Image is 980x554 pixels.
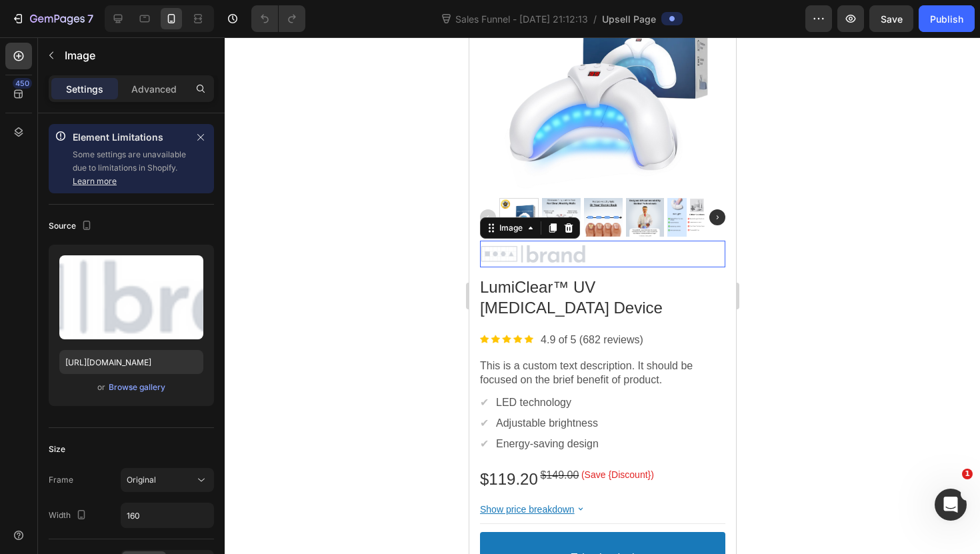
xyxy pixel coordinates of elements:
img: preview-image [59,255,203,339]
div: 450 [13,78,32,89]
div: Frame [49,474,73,486]
span: 1 [962,469,973,479]
iframe: Intercom live chat [935,489,967,521]
p: Settings [66,82,103,96]
iframe: Design area [469,37,736,554]
p: Advanced [131,82,177,96]
div: Size [49,443,65,455]
button: Save [869,5,913,32]
div: Undo/Redo [251,5,305,32]
span: Original [127,475,156,485]
span: Save [881,13,903,25]
a: Learn more [73,176,117,186]
div: Source [49,217,95,235]
p: Image [65,47,209,63]
span: Sales Funnel - [DATE] 21:12:13 [453,12,591,26]
button: Browse gallery [108,381,166,394]
span: Upsell Page [602,12,656,26]
p: 7 [87,11,93,27]
button: Take the deal [11,495,256,547]
bdo: Take the deal [101,514,165,528]
span: or [97,379,105,395]
button: Publish [919,5,975,32]
button: Original [121,468,214,492]
div: Browse gallery [109,381,165,393]
p: Some settings are unavailable due to limitations in Shopify. [73,148,187,188]
input: https://example.com/image.jpg [59,350,203,374]
div: Publish [930,12,963,26]
p: Element Limitations [73,129,187,145]
div: Width [49,507,89,525]
button: 7 [5,5,99,32]
span: / [593,12,597,26]
input: Auto [121,503,213,527]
